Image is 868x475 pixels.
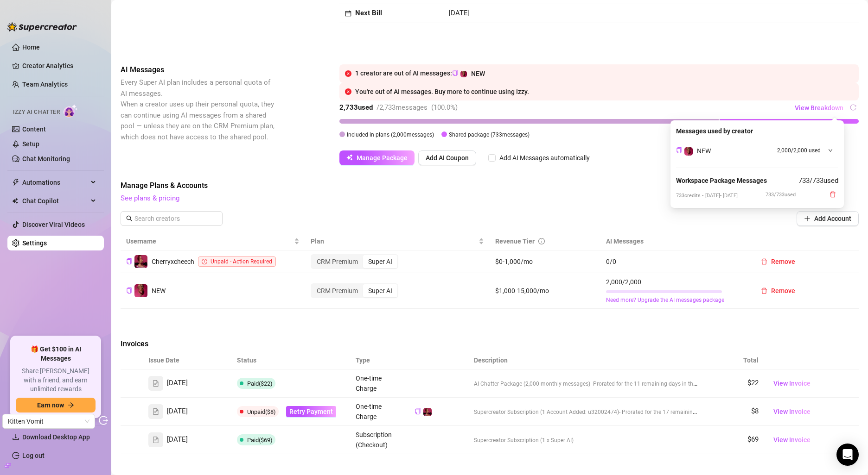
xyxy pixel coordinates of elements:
span: delete [830,191,836,198]
span: Manage Plans & Accounts [121,180,859,191]
button: Add Account [797,211,859,226]
span: copy [452,70,458,76]
th: Plan [305,232,490,250]
img: NEW [134,284,147,297]
span: copy [415,408,421,414]
span: Automations [22,175,88,190]
span: search [126,215,133,222]
strong: Workspace Package Messages [676,177,767,184]
span: reload [850,104,856,111]
a: Chat Monitoring [22,155,70,162]
span: NEW [697,147,711,155]
span: Download Desktop App [22,433,90,441]
a: Home [22,44,40,51]
button: Retry Payment [286,406,336,417]
span: calendar [345,10,351,17]
span: View Breakdown [795,104,843,112]
span: Retry Payment [289,408,333,415]
span: Add AI Coupon [426,154,469,162]
span: One-time Charge [356,403,382,420]
span: Kitten Vomit [8,414,89,428]
span: info-circle [538,238,545,244]
span: close-circle [345,88,351,95]
span: close-circle [345,70,351,77]
a: View Invoice [770,378,814,389]
div: You're out of AI messages. Buy more to continue using Izzy. [355,87,853,97]
span: 🎁 Get $100 in AI Messages [16,345,96,363]
span: AI Chatter Package (2,000 monthly messages) [474,381,590,387]
div: 1 creator are out of AI messages: [355,68,853,79]
span: View Invoice [773,435,811,445]
span: NEW [471,70,485,77]
span: Paid ($22) [247,380,273,387]
span: Shared package ( 733 messages) [449,131,530,138]
span: Add Account [814,215,851,222]
span: Included in plans ( 2,000 messages) [347,131,434,138]
th: Total [705,351,764,369]
span: 0 / 0 [606,256,742,267]
span: build [5,462,11,469]
span: Remove [771,287,795,294]
a: Discover Viral Videos [22,221,85,228]
div: CRM Premium [312,255,363,268]
span: copy [126,258,132,264]
span: logout [99,416,108,425]
span: Share [PERSON_NAME] with a friend, and earn unlimited rewards [16,367,96,394]
img: NEW [460,71,467,77]
span: [DATE] [167,378,188,389]
button: Copy Creator ID [452,70,458,77]
th: Issue Date [143,351,231,369]
span: delete [761,287,767,294]
span: - Prorated for the 11 remaining days in the billing cycle ([DATE] - [DATE]) [590,380,768,387]
span: Username [126,236,292,246]
span: [DATE] [167,406,188,417]
span: Cherryxcheech [152,258,194,265]
th: Type [350,351,409,369]
span: $69 [747,435,759,444]
div: Open Intercom Messenger [836,444,859,466]
span: Subscription (Checkout) [356,431,392,449]
div: CRM Premium [312,284,363,297]
a: Creator Analytics [22,58,96,73]
strong: Next Bill [355,9,382,17]
span: file-text [153,408,159,415]
span: Invoices [121,338,276,350]
img: Cherryxcheech [134,255,147,268]
div: Copy Creator IDNEWNEW2,000/2,000 used [676,142,838,160]
button: Copy Creator ID [126,287,132,294]
strong: 2,733 used [339,103,373,112]
button: Remove [753,283,803,298]
span: Supercreator Subscription (1 x Super AI) [474,437,574,444]
span: View Invoice [773,406,811,417]
td: $1,000-15,000/mo [490,273,600,309]
span: 733 credits • [DATE] - [DATE] [676,193,738,199]
span: thunderbolt [12,179,19,186]
span: $8 [751,407,759,415]
a: View Invoice [770,434,814,445]
span: file-text [153,437,159,443]
span: $22 [747,379,759,387]
span: copy [126,287,132,294]
span: - Prorated for the 17 remaining days in the billing cycle ([DATE] - [DATE]) [619,408,797,415]
span: Every Super AI plan includes a personal quota of AI messages. When a creator uses up their person... [121,78,274,141]
span: Remove [771,258,795,265]
span: arrow-right [68,402,74,408]
th: AI Messages [600,232,748,250]
span: Unpaid ($8) [247,408,276,415]
span: Izzy AI Chatter [13,108,60,117]
span: 2,000 / 2,000 [606,277,742,287]
span: Unpaid - Action Required [211,258,272,265]
a: Log out [22,452,45,459]
span: plus [804,215,811,222]
div: Add AI Messages automatically [499,153,590,163]
span: [DATE] [449,9,470,17]
a: Settings [22,239,47,247]
button: Manage Package [339,150,415,165]
button: Copy Creator ID [676,147,682,154]
span: NEW [152,287,166,294]
span: 2,000 / 2,000 used [777,146,821,155]
button: Add AI Coupon [418,150,476,165]
div: segmented control [311,254,398,269]
span: One-time Charge [356,375,382,392]
span: / 2,733 messages [377,103,428,112]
